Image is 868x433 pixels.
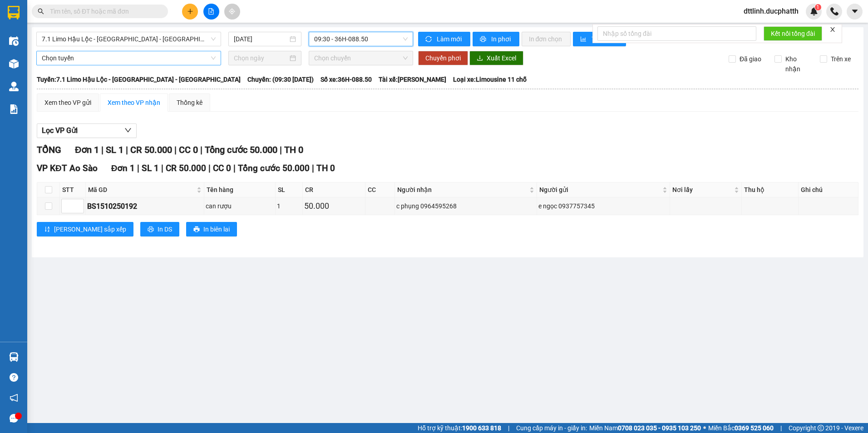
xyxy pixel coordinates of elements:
div: e ngọc 0937757345 [538,201,668,211]
img: solution-icon [9,104,19,114]
button: Chuyển phơi [418,51,468,65]
button: In đơn chọn [522,32,571,46]
span: 7.1 Limo Hậu Lộc - Bỉm Sơn - Hà Nội [42,32,216,46]
div: can rượu [206,201,273,211]
span: Mã GD [88,185,195,195]
span: | [101,144,104,155]
span: Tổng cước 50.000 [238,163,310,173]
span: Kết nối tổng đài [771,29,815,39]
span: Chọn chuyến [314,51,408,65]
span: sort-ascending [44,226,50,233]
th: Ghi chú [799,182,858,197]
button: plus [182,4,198,20]
button: caret-down [847,4,863,20]
span: VP KĐT Ao Sào [37,163,98,173]
div: BS1510250192 [87,201,202,212]
span: printer [193,226,200,233]
img: phone-icon [830,7,838,15]
img: warehouse-icon [9,36,19,46]
span: Loại xe: Limousine 11 chỗ [453,74,527,84]
span: Kho nhận [782,54,814,74]
button: printerIn phơi [473,32,519,46]
strong: 1900 633 818 [462,424,501,432]
span: | [233,163,236,173]
span: CC 0 [179,144,198,155]
span: CR 50.000 [166,163,206,173]
th: CR [303,182,365,197]
span: Hỗ trợ kỹ thuật: [418,423,501,433]
span: Miền Nam [589,423,701,433]
div: Xem theo VP nhận [108,98,160,108]
input: 15/10/2025 [234,34,287,44]
img: warehouse-icon [9,352,19,362]
span: file-add [208,8,214,15]
span: bar-chart [580,36,588,43]
div: Xem theo VP gửi [44,98,91,108]
strong: 0708 023 035 - 0935 103 250 [618,424,701,432]
span: [PERSON_NAME] sắp xếp [54,224,126,234]
span: copyright [818,425,824,431]
span: | [200,144,202,155]
input: Tìm tên, số ĐT hoặc mã đơn [50,6,157,16]
span: Số xe: 36H-088.50 [321,74,372,84]
span: Người nhận [397,185,528,195]
button: sort-ascending[PERSON_NAME] sắp xếp [37,222,133,236]
button: Lọc VP Gửi [37,123,137,138]
th: CC [365,182,395,197]
span: dttlinh.ducphatth [736,5,806,17]
span: sync [425,36,433,43]
span: Nơi lấy [672,185,733,195]
span: message [10,414,18,423]
button: Kết nối tổng đài [764,26,822,41]
input: Nhập số tổng đài [597,26,756,41]
span: notification [10,394,18,402]
span: caret-down [851,7,859,15]
span: In DS [158,224,172,234]
span: In biên lai [203,224,230,234]
span: plus [187,8,193,15]
span: In phơi [491,34,512,44]
th: Tên hàng [204,182,275,197]
span: Cung cấp máy in - giấy in: [516,423,587,433]
div: 1 [277,201,301,211]
span: Tài xế: [PERSON_NAME] [379,74,446,84]
span: Chọn tuyến [42,51,216,65]
span: CR 50.000 [130,144,172,155]
span: question-circle [10,373,18,382]
span: SL 1 [106,144,123,155]
span: printer [148,226,154,233]
span: | [137,163,139,173]
span: 1 [816,4,819,10]
strong: 0369 525 060 [735,424,774,432]
button: file-add [203,4,219,20]
span: printer [480,36,488,43]
img: logo-vxr [8,6,20,20]
span: TH 0 [316,163,335,173]
span: Đơn 1 [111,163,135,173]
span: Xuất Excel [487,53,516,63]
span: | [312,163,314,173]
span: search [38,8,44,15]
span: TỔNG [37,144,61,155]
span: | [126,144,128,155]
button: downloadXuất Excel [469,51,523,65]
img: warehouse-icon [9,82,19,91]
span: | [208,163,211,173]
span: aim [229,8,235,15]
button: aim [224,4,240,20]
button: bar-chartThống kê [573,32,626,46]
td: BS1510250192 [86,197,204,215]
span: ⚪️ [703,426,706,430]
img: warehouse-icon [9,59,19,69]
span: SL 1 [142,163,159,173]
span: Tổng cước 50.000 [205,144,277,155]
span: | [174,144,177,155]
span: | [280,144,282,155]
span: Người gửi [539,185,661,195]
span: close [829,26,836,33]
span: Làm mới [437,34,463,44]
th: Thu hộ [742,182,799,197]
div: Thống kê [177,98,202,108]
input: Chọn ngày [234,53,287,63]
span: down [124,127,132,134]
